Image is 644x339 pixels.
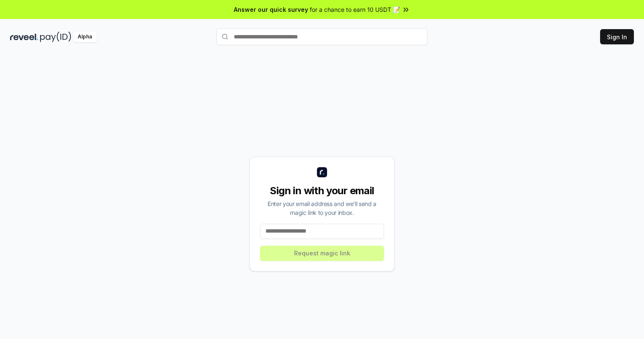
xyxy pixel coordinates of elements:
div: Sign in with your email [260,184,384,198]
img: logo_small [317,167,327,177]
button: Sign In [600,29,634,44]
div: Alpha [73,32,97,42]
span: Answer our quick survey [234,5,308,14]
span: for a chance to earn 10 USDT 📝 [310,5,400,14]
img: reveel_dark [10,32,38,42]
div: Enter your email address and we’ll send a magic link to your inbox. [260,199,384,217]
img: pay_id [40,32,71,42]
